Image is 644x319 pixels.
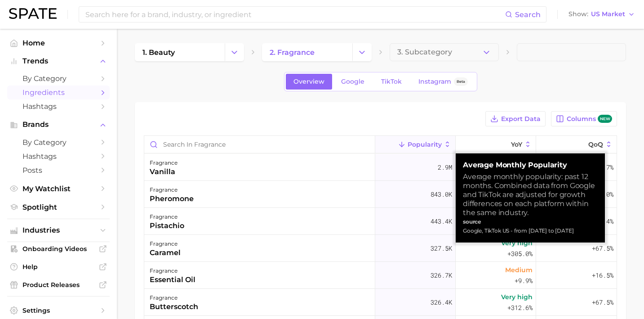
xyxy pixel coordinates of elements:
span: TikTok [381,78,402,85]
button: Export Data [485,111,546,126]
a: 2. fragrance [262,43,352,61]
input: Search in fragrance [144,136,375,153]
button: QoQ [536,136,617,153]
span: My Watchlist [22,184,94,193]
span: Overview [293,78,324,85]
span: +67.5% [592,243,613,254]
span: Trends [22,57,94,65]
button: Industries [7,224,110,237]
span: QoQ [588,141,603,148]
span: Hashtags [22,152,94,161]
div: pheromone [150,193,194,204]
a: TikTok [373,74,409,90]
span: Columns [567,115,612,123]
img: SPATE [9,8,57,19]
div: vanilla [150,166,178,177]
span: Show [568,12,588,17]
div: caramel [150,247,181,258]
div: pistachio [150,220,184,231]
div: fragrance [150,292,198,303]
span: +67.5% [592,297,613,308]
button: fragrancebutterscotch326.4kVery high+312.6%+67.5% [144,289,617,316]
span: Product Releases [22,281,94,289]
button: Columnsnew [551,111,617,126]
div: Average monthly popularity: past 12 months. Combined data from Google and TikTok are adjusted for... [463,172,598,217]
span: 326.7k [431,270,452,281]
span: Industries [22,226,94,234]
span: 2. fragrance [270,48,315,57]
div: essential oil [150,274,195,285]
span: US Market [591,12,625,17]
span: Very high [501,292,533,302]
span: Settings [22,306,94,315]
a: Hashtags [7,99,110,113]
button: Popularity [375,136,456,153]
span: new [598,115,612,123]
span: 443.4k [431,216,452,227]
button: Brands [7,118,110,131]
div: fragrance [150,265,195,276]
a: Ingredients [7,85,110,99]
button: 3. Subcategory [390,43,499,61]
span: Export Data [501,115,541,123]
a: Overview [286,74,332,90]
span: by Category [22,138,94,147]
a: by Category [7,72,110,85]
span: YoY [511,141,522,148]
span: Google [341,78,364,85]
button: fragrancecaramel327.5kVery high+305.0%+67.5% [144,235,617,262]
span: Posts [22,166,94,175]
a: Onboarding Videos [7,242,110,256]
span: Popularity [408,141,442,148]
a: 1. beauty [135,43,225,61]
button: Change Category [352,43,372,61]
span: 3. Subcategory [397,48,452,56]
span: 843.0k [431,189,452,200]
button: Trends [7,54,110,68]
div: fragrance [150,157,178,168]
a: Home [7,36,110,50]
a: Posts [7,163,110,177]
a: Hashtags [7,149,110,163]
button: fragrancevanilla2.9mVery high+102.7%+4.7% [144,154,617,181]
span: 2.9m [438,162,452,173]
div: fragrance [150,238,181,249]
span: Onboarding Videos [22,245,94,253]
a: Product Releases [7,278,110,292]
span: Beta [457,78,465,85]
div: Google, TikTok US - from [DATE] to [DATE] [463,226,598,235]
strong: Average Monthly Popularity [463,161,598,170]
span: +9.9% [515,275,533,286]
span: +305.0% [507,248,533,259]
span: Spotlight [22,203,94,211]
button: YoY [456,136,536,153]
button: fragrancepistachio443.4kVery high+342.7%+102.4% [144,208,617,235]
span: +312.6% [507,302,533,313]
button: Change Category [225,43,244,61]
a: Help [7,260,110,274]
span: 1. beauty [142,48,175,57]
button: fragrancepheromone843.0kLow-19.9%-11.0% [144,181,617,208]
span: Ingredients [22,88,94,97]
span: Hashtags [22,102,94,111]
a: My Watchlist [7,182,110,196]
span: Medium [505,265,533,275]
span: Home [22,39,94,47]
span: Search [515,10,541,19]
a: Spotlight [7,200,110,214]
strong: source [463,218,481,225]
span: Very high [501,238,533,248]
span: Instagram [418,78,451,85]
button: fragranceessential oil326.7kMedium+9.9%+16.5% [144,262,617,289]
a: InstagramBeta [411,74,475,90]
span: 326.4k [431,297,452,308]
span: 327.5k [431,243,452,254]
a: Google [333,74,372,90]
div: fragrance [150,211,184,222]
span: by Category [22,74,94,83]
button: ShowUS Market [566,9,637,20]
span: Help [22,263,94,271]
div: butterscotch [150,301,198,312]
input: Search here for a brand, industry, or ingredient [84,7,505,22]
span: +16.5% [592,270,613,281]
